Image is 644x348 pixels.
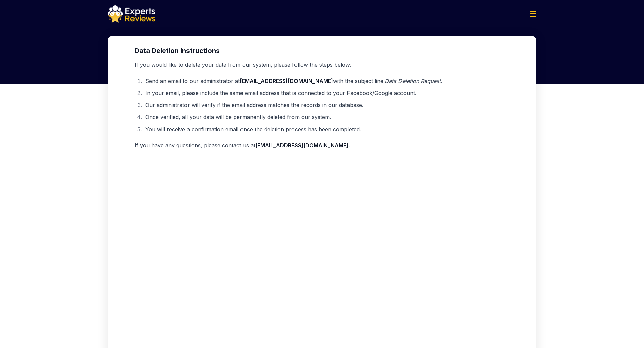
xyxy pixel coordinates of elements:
[530,11,536,17] img: Menu Icon
[135,60,509,69] p: If you would like to delete your data from our system, please follow the steps below:
[143,100,509,110] li: Our administrator will verify if the email address matches the records in our database.
[143,76,509,86] li: Send an email to our administrator at with the subject line: .
[108,5,155,23] img: logo
[143,125,509,134] li: You will receive a confirmation email once the deletion process has been completed.
[135,47,220,55] strong: Data Deletion Instructions
[240,78,333,84] strong: [EMAIL_ADDRESS][DOMAIN_NAME]
[143,88,509,98] li: In your email, please include the same email address that is connected to your Facebook/Google ac...
[255,142,348,149] strong: [EMAIL_ADDRESS][DOMAIN_NAME]
[135,141,509,150] p: If you have any questions, please contact us at .
[143,112,509,122] li: Once verified, all your data will be permanently deleted from our system.
[385,78,441,84] em: Data Deletion Request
